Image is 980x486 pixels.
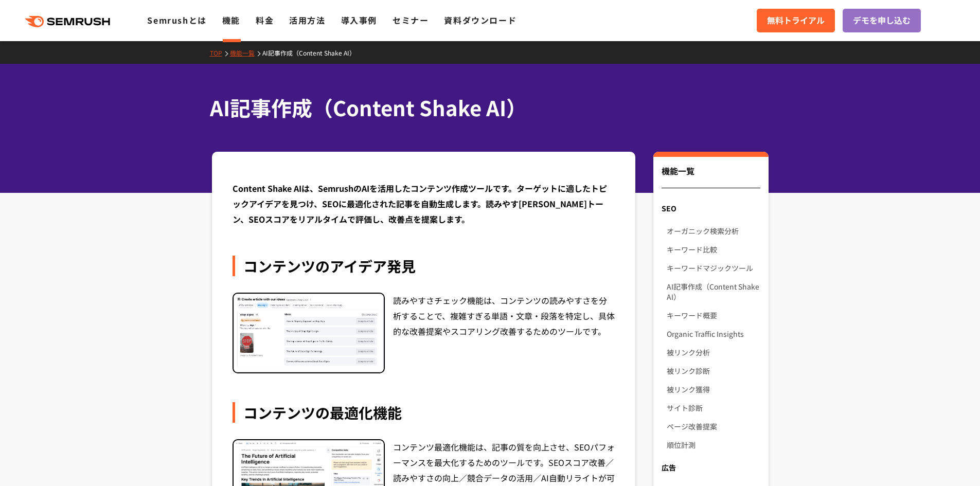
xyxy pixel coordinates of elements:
div: 広告 [653,458,768,477]
div: コンテンツのアイデア発見 [233,256,615,276]
a: TOP [210,48,230,57]
div: 読みやすさチェック機能は、コンテンツの読みやすさを分析することで、複雑すぎる単語・文章・段落を特定し、具体的な改善提案やスコアリング改善するためのツールです。 [393,293,615,373]
a: AI記事作成（Content Shake AI） [667,277,760,306]
img: コンテンツのアイデア発見 [234,294,384,372]
div: Content Shake AIは、SemrushのAIを活用したコンテンツ作成ツールです。ターゲットに適したトピックアイデアを見つけ、SEOに最適化された記事を自動生成します。読みやす[PER... [233,181,615,227]
div: コンテンツの最適化機能 [233,402,615,423]
div: 機能一覧 [662,165,760,188]
span: 無料トライアル [767,14,825,27]
a: オーガニック検索分析 [667,222,760,240]
a: 無料トライアル [757,9,835,32]
a: キーワードマジックツール [667,259,760,277]
a: セミナー [393,14,429,26]
a: 機能一覧 [230,48,262,57]
div: SEO [653,199,768,218]
h1: AI記事作成（Content Shake AI） [210,93,760,123]
a: 料金 [256,14,274,26]
span: デモを申し込む [853,14,911,27]
a: Organic Traffic Insights [667,325,760,343]
a: 導入事例 [341,14,377,26]
a: 順位計測 [667,436,760,454]
a: キーワード比較 [667,240,760,259]
a: 資料ダウンロード [444,14,516,26]
a: ページ改善提案 [667,417,760,436]
a: 被リンク診断 [667,362,760,380]
a: 被リンク獲得 [667,380,760,399]
a: 機能 [222,14,240,26]
a: キーワード概要 [667,306,760,325]
a: Semrushとは [147,14,206,26]
a: デモを申し込む [843,9,921,32]
a: 活用方法 [289,14,325,26]
a: AI記事作成（Content Shake AI） [262,48,363,57]
a: 被リンク分析 [667,343,760,362]
a: サイト診断 [667,399,760,417]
